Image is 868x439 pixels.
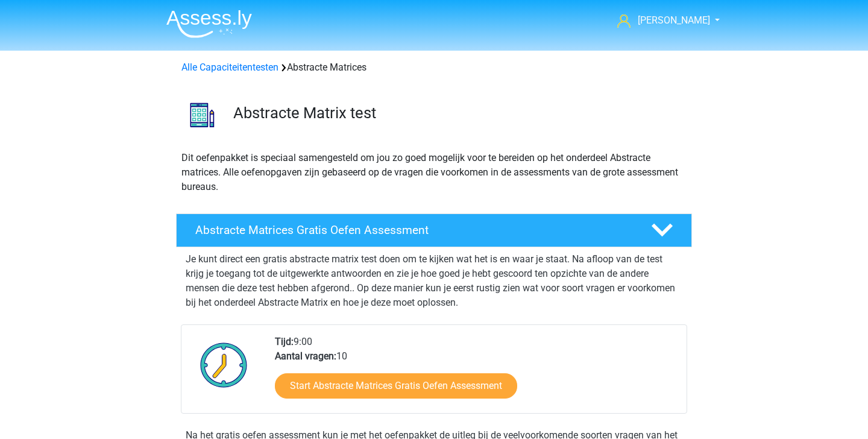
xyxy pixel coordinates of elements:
[177,60,691,75] div: Abstracte Matrices
[612,13,711,28] a: [PERSON_NAME]
[181,62,278,73] a: Alle Capaciteitentesten
[233,104,682,122] h3: Abstracte Matrix test
[195,223,632,237] h4: Abstracte Matrices Gratis Oefen Assessment
[166,10,252,38] img: Assessly
[275,336,294,347] b: Tijd:
[266,335,686,413] div: 9:00 10
[186,252,682,310] p: Je kunt direct een gratis abstracte matrix test doen om te kijken wat het is en waar je staat. Na...
[638,14,710,26] span: [PERSON_NAME]
[171,213,697,247] a: Abstracte Matrices Gratis Oefen Assessment
[177,89,228,141] img: abstracte matrices
[193,335,254,395] img: Klok
[275,350,336,362] b: Aantal vragen:
[275,373,517,399] a: Start Abstracte Matrices Gratis Oefen Assessment
[181,151,687,194] p: Dit oefenpakket is speciaal samengesteld om jou zo goed mogelijk voor te bereiden op het onderdee...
